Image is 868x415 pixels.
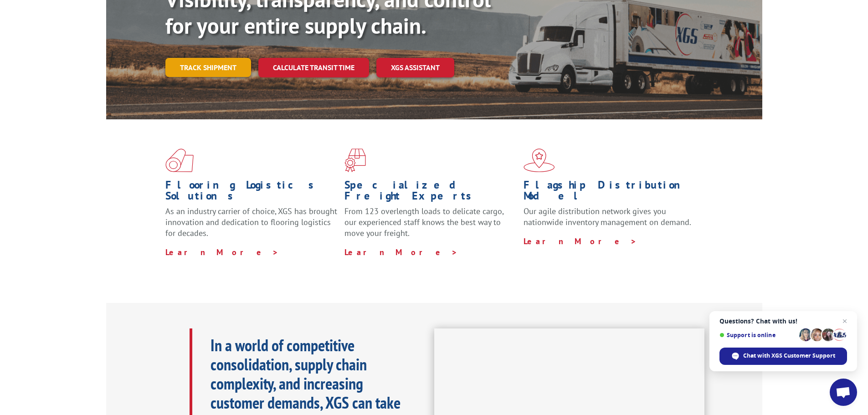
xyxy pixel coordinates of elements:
[524,149,555,172] img: xgs-icon-flagship-distribution-model-red
[165,58,251,77] a: Track shipment
[719,332,796,338] span: Support is online
[524,236,637,246] a: Learn More >
[165,247,279,257] a: Learn More >
[830,379,857,406] div: Open chat
[258,58,369,77] a: Calculate transit time
[719,348,847,365] div: Chat with XGS Customer Support
[344,179,517,206] h1: Specialized Freight Experts
[165,149,194,172] img: xgs-icon-total-supply-chain-intelligence-red
[524,206,691,227] span: Our agile distribution network gives you nationwide inventory management on demand.
[719,318,847,325] span: Questions? Chat with us!
[344,247,458,257] a: Learn More >
[344,206,517,246] p: From 123 overlength loads to delicate cargo, our experienced staff knows the best way to move you...
[743,352,835,360] span: Chat with XGS Customer Support
[524,179,696,206] h1: Flagship Distribution Model
[839,316,850,327] span: Close chat
[165,206,337,238] span: As an industry carrier of choice, XGS has brought innovation and dedication to flooring logistics...
[376,58,454,77] a: XGS ASSISTANT
[165,179,338,206] h1: Flooring Logistics Solutions
[344,149,366,172] img: xgs-icon-focused-on-flooring-red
